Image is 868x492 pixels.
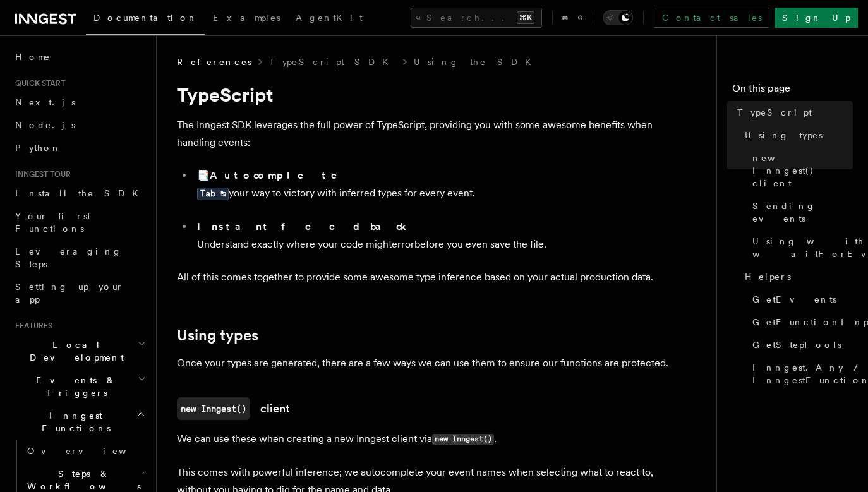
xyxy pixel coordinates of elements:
p: All of this comes together to provide some awesome type inference based on your actual production... [177,268,682,286]
span: Features [10,321,52,331]
span: Your first Functions [15,211,90,234]
span: Install the SDK [15,188,146,198]
span: new Inngest() client [752,152,853,189]
span: Documentation [93,13,198,23]
a: Using the SDK [414,56,539,68]
a: Node.js [10,114,148,136]
span: Using types [745,129,823,141]
button: Events & Triggers [10,369,148,404]
a: new Inngest()client [177,397,290,420]
a: Using with waitForEvent [747,230,853,265]
a: Documentation [86,4,205,35]
button: Inngest Functions [10,404,148,440]
strong: Instant feedback [197,220,407,232]
span: Overview [27,446,157,456]
a: Setting up your app [10,275,148,311]
button: Toggle dark mode [603,10,633,25]
span: error [392,238,414,250]
span: Inngest tour [10,169,71,179]
a: Python [10,136,148,159]
a: Your first Functions [10,205,148,240]
a: GetFunctionInput [747,311,853,333]
a: Sending events [747,195,853,230]
a: Install the SDK [10,182,148,205]
span: GetEvents [752,293,836,306]
a: GetStepTools [747,333,853,356]
a: TypeScript [732,101,853,124]
span: AgentKit [296,13,363,23]
kbd: ⌘K [517,11,534,24]
span: GetStepTools [752,339,841,351]
a: Overview [22,440,148,462]
span: Examples [213,13,280,23]
span: TypeScript [737,106,812,119]
li: Understand exactly where your code might before you even save the file. [193,218,682,253]
a: Using types [177,327,258,344]
a: GetEvents [747,288,853,311]
a: Home [10,45,148,68]
span: Events & Triggers [10,374,138,399]
p: Once your types are generated, there are a few ways we can use them to ensure our functions are p... [177,354,682,372]
code: new Inngest() [432,434,494,445]
span: Python [15,143,61,153]
span: Next.js [15,97,75,107]
a: Next.js [10,91,148,114]
span: Sending events [752,200,853,225]
span: Setting up your app [15,282,124,304]
a: Examples [205,4,288,34]
a: Leveraging Steps [10,240,148,275]
span: Local Development [10,339,138,364]
span: References [177,56,251,68]
span: Home [15,51,51,63]
span: Quick start [10,78,65,88]
code: new Inngest() [177,397,250,420]
strong: Autocomplete [210,169,355,181]
a: Helpers [740,265,853,288]
p: We can use these when creating a new Inngest client via . [177,430,682,448]
a: TypeScript SDK [269,56,396,68]
a: AgentKit [288,4,370,34]
span: Helpers [745,270,791,283]
a: new Inngest() client [747,147,853,195]
li: 📑 your way to victory with inferred types for every event. [193,167,682,213]
h1: TypeScript [177,83,682,106]
span: Inngest Functions [10,409,136,435]
button: Local Development [10,333,148,369]
kbd: Tab ↹ [197,188,229,200]
a: Using types [740,124,853,147]
a: Inngest.Any / InngestFunction.Any [747,356,853,392]
span: Node.js [15,120,75,130]
p: The Inngest SDK leverages the full power of TypeScript, providing you with some awesome benefits ... [177,116,682,152]
a: Sign Up [775,8,858,28]
a: Contact sales [654,8,769,28]
h4: On this page [732,81,853,101]
button: Search...⌘K [411,8,542,28]
span: Leveraging Steps [15,246,122,269]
